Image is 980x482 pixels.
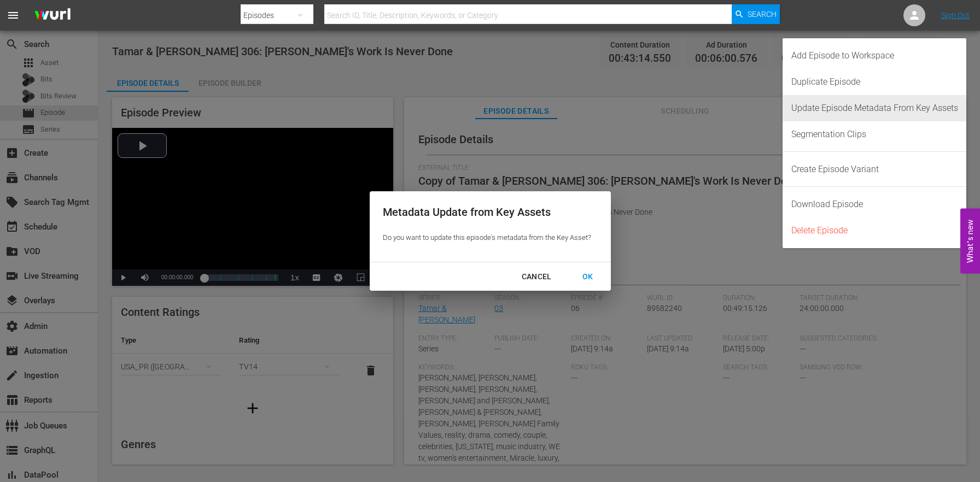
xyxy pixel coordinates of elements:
[791,156,958,183] div: Create Episode Variant
[748,4,777,24] span: Search
[791,218,958,244] div: Delete Episode
[513,270,561,284] div: Cancel
[509,267,565,287] button: Cancel
[791,43,958,69] div: Add Episode to Workspace
[791,121,958,148] div: Segmentation Clips
[383,233,591,243] p: Do you want to update this episode's metadata from the Key Asset?
[791,69,958,95] div: Duplicate Episode
[383,204,591,220] div: Metadata Update from Key Assets
[941,11,970,20] a: Sign Out
[791,95,958,121] div: Update Episode Metadata From Key Assets
[791,191,958,218] div: Download Episode
[26,3,79,28] img: ans4CAIJ8jUAAAAAAAAAAAAAAAAAAAAAAAAgQb4GAAAAAAAAAAAAAAAAAAAAAAAAJMjXAAAAAAAAAAAAAAAAAAAAAAAAgAT5G...
[569,267,606,287] button: OK
[574,270,602,284] div: OK
[960,209,980,274] button: Open Feedback Widget
[7,9,20,22] span: menu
